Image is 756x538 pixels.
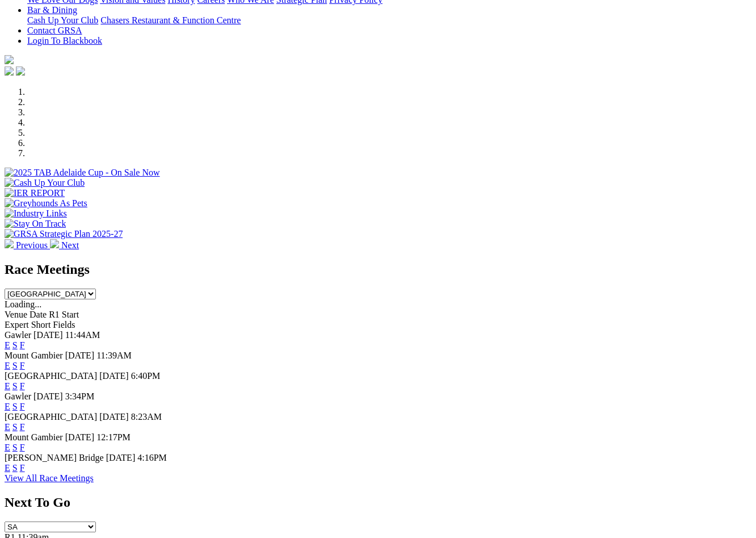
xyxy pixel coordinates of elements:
[5,351,63,360] span: Mount Gambier
[30,310,47,319] span: Date
[33,330,63,340] span: [DATE]
[5,381,10,391] a: E
[5,240,50,250] a: Previous
[31,320,51,330] span: Short
[131,371,161,381] span: 6:40PM
[65,391,95,401] span: 3:34PM
[27,15,751,26] div: Bar & Dining
[12,463,18,473] a: S
[5,208,67,219] img: Industry Links
[16,66,25,76] img: twitter.svg
[5,262,751,277] h2: Race Meetings
[5,361,10,370] a: E
[5,443,10,452] a: E
[5,188,65,198] img: IER REPORT
[5,495,751,510] h2: Next To Go
[96,432,131,442] span: 12:17PM
[5,391,31,401] span: Gawler
[20,381,25,391] a: F
[5,229,123,239] img: GRSA Strategic Plan 2025-27
[5,219,66,229] img: Stay On Track
[50,239,59,248] img: chevron-right-pager-white.svg
[5,412,97,422] span: [GEOGRAPHIC_DATA]
[20,422,25,432] a: F
[20,463,25,473] a: F
[106,453,136,462] span: [DATE]
[5,473,94,483] a: View All Race Meetings
[96,351,132,360] span: 11:39AM
[5,66,14,76] img: facebook.svg
[61,240,79,250] span: Next
[5,310,27,319] span: Venue
[5,178,85,188] img: Cash Up Your Club
[5,371,97,381] span: [GEOGRAPHIC_DATA]
[20,443,25,452] a: F
[99,412,129,422] span: [DATE]
[50,240,79,250] a: Next
[137,453,167,462] span: 4:16PM
[12,422,18,432] a: S
[16,240,48,250] span: Previous
[131,412,162,422] span: 8:23AM
[65,330,100,340] span: 11:44AM
[33,391,63,401] span: [DATE]
[5,299,41,309] span: Loading...
[20,402,25,411] a: F
[27,36,102,45] a: Login To Blackbook
[5,402,10,411] a: E
[53,320,75,330] span: Fields
[5,320,29,330] span: Expert
[27,5,77,15] a: Bar & Dining
[27,15,98,25] a: Cash Up Your Club
[12,402,18,411] a: S
[5,168,160,178] img: 2025 TAB Adelaide Cup - On Sale Now
[5,453,104,462] span: [PERSON_NAME] Bridge
[5,340,10,350] a: E
[27,26,82,35] a: Contact GRSA
[5,330,31,340] span: Gawler
[99,371,129,381] span: [DATE]
[20,340,25,350] a: F
[20,361,25,370] a: F
[12,381,18,391] a: S
[65,351,95,360] span: [DATE]
[5,463,10,473] a: E
[100,15,241,25] a: Chasers Restaurant & Function Centre
[5,432,63,442] span: Mount Gambier
[12,340,18,350] a: S
[5,55,14,64] img: logo-grsa-white.png
[12,361,18,370] a: S
[49,310,79,319] span: R1 Start
[12,443,18,452] a: S
[5,198,87,208] img: Greyhounds As Pets
[65,432,95,442] span: [DATE]
[5,239,14,248] img: chevron-left-pager-white.svg
[5,422,10,432] a: E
